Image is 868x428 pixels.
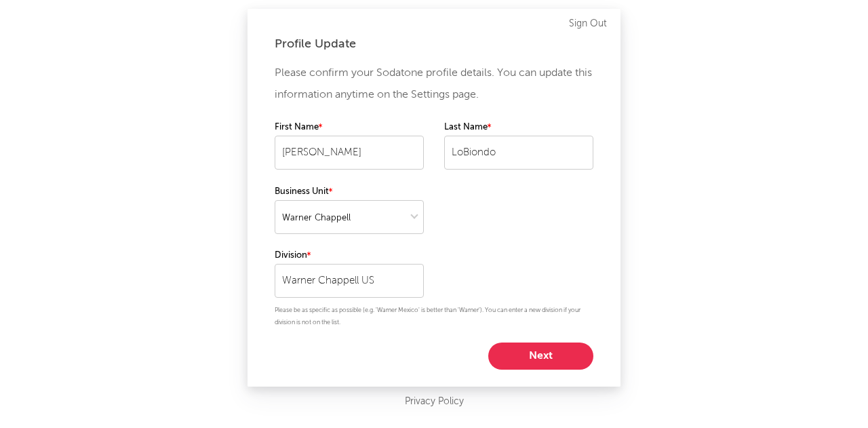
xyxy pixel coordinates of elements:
label: Last Name [444,119,593,136]
div: Profile Update [275,36,593,52]
p: Please confirm your Sodatone profile details. You can update this information anytime on the Sett... [275,62,593,106]
p: Please be as specific as possible (e.g. 'Warner Mexico' is better than 'Warner'). You can enter a... [275,305,593,329]
label: First Name [275,119,424,136]
label: Division [275,248,424,264]
a: Sign Out [569,16,607,32]
input: Your last name [444,136,593,170]
button: Next [488,343,593,370]
a: Privacy Policy [405,393,464,410]
input: Your division [275,264,424,298]
label: Business Unit [275,184,424,200]
input: Your first name [275,136,424,170]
